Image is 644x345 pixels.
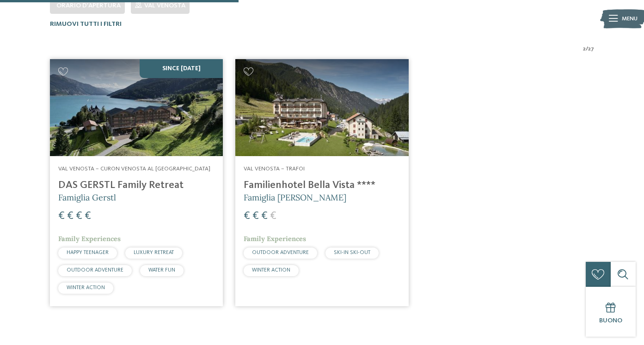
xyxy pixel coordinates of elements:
span: € [76,211,82,222]
span: WATER FUN [148,267,175,273]
span: OUTDOOR ADVENTURE [67,267,123,273]
h4: DAS GERSTL Family Retreat [58,179,215,192]
span: HAPPY TEENAGER [67,250,109,255]
span: € [67,211,74,222]
span: WINTER ACTION [252,267,290,273]
img: Cercate un hotel per famiglie? Qui troverete solo i migliori! [235,59,408,156]
span: Rimuovi tutti i filtri [50,21,122,27]
span: Val Venosta – Trafoi [244,166,305,172]
span: € [270,211,276,222]
span: LUXURY RETREAT [134,250,174,255]
span: / [586,45,588,53]
span: Family Experiences [244,235,306,243]
span: Buono [599,317,622,324]
span: SKI-IN SKI-OUT [334,250,370,255]
span: Orario d'apertura [56,2,121,9]
span: € [58,211,65,222]
a: Buono [586,287,636,337]
span: Val Venosta – Curon Venosta al [GEOGRAPHIC_DATA] [58,166,210,172]
span: Famiglia [PERSON_NAME] [244,192,346,203]
a: Cercate un hotel per famiglie? Qui troverete solo i migliori! SINCE [DATE] Val Venosta – Curon Ve... [50,59,223,306]
a: Cercate un hotel per famiglie? Qui troverete solo i migliori! Val Venosta – Trafoi Familienhotel ... [235,59,408,306]
span: Val Venosta [144,2,185,9]
span: € [244,211,250,222]
span: Family Experiences [58,235,121,243]
img: Cercate un hotel per famiglie? Qui troverete solo i migliori! [50,59,223,156]
span: Famiglia Gerstl [58,192,116,203]
span: WINTER ACTION [67,285,105,291]
span: € [261,211,268,222]
h4: Familienhotel Bella Vista **** [244,179,400,192]
span: 27 [588,45,594,53]
span: € [85,211,91,222]
span: € [252,211,259,222]
span: OUTDOOR ADVENTURE [252,250,309,255]
span: 2 [583,45,586,53]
